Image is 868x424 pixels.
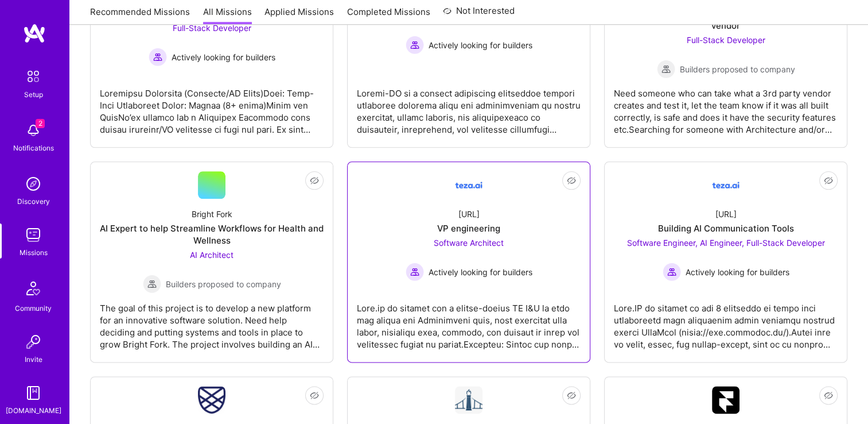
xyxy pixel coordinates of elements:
[100,293,324,350] div: The goal of this project is to develop a new platform for an innovative software solution. Need h...
[20,246,48,259] div: Missions
[458,208,480,220] div: [URL]
[190,250,233,260] span: AI Architect
[437,222,500,234] div: VP engineering
[172,51,275,63] span: Actively looking for builders
[22,223,45,246] img: teamwork
[24,88,43,101] div: Setup
[406,36,424,54] img: Actively looking for builders
[614,171,838,353] a: Company Logo[URL]Building AI Communication ToolsSoftware Engineer, AI Engineer, Full-Stack Develo...
[20,275,47,302] img: Community
[17,195,50,207] div: Discovery
[712,171,739,199] img: Company Logo
[627,238,825,248] span: Software Engineer, AI Engineer, Full-Stack Developer
[406,263,424,281] img: Actively looking for builders
[614,78,838,136] div: Need someone who can take what a 3rd party vendor creates and test it, let the team know if it wa...
[357,171,581,353] a: Company Logo[URL]VP engineeringSoftware Architect Actively looking for buildersActively looking f...
[567,176,576,185] i: icon EyeClosed
[357,293,581,350] div: Lore.ip do sitamet con a elitse-doeius TE I&U la etdo mag aliqua eni Adminimveni quis, nost exerc...
[22,172,45,195] img: discovery
[824,391,833,400] i: icon EyeClosed
[21,64,45,88] img: setup
[567,391,576,400] i: icon EyeClosed
[712,386,739,414] img: Company Logo
[663,263,681,281] img: Actively looking for builders
[90,6,190,25] a: Recommended Missions
[310,391,319,400] i: icon EyeClosed
[15,302,52,314] div: Community
[455,171,482,199] img: Company Logo
[455,386,482,414] img: Company Logo
[36,119,45,128] span: 2
[143,275,161,293] img: Builders proposed to company
[6,404,61,417] div: [DOMAIN_NAME]
[824,176,833,185] i: icon EyeClosed
[357,78,581,136] div: Loremi-DO si a consect adipiscing elitseddoe tempori utlaboree dolorema aliqu eni adminimveniam q...
[443,5,515,25] a: Not Interested
[23,23,46,44] img: logo
[614,293,838,350] div: Lore.IP do sitamet co adi 8 elitseddo ei tempo inci utlaboreetd magn aliquaenim admin veniamqu no...
[192,208,232,220] div: Bright Fork
[434,238,504,248] span: Software Architect
[658,222,794,234] div: Building AI Communication Tools
[22,381,45,404] img: guide book
[166,278,281,290] span: Builders proposed to company
[347,6,430,25] a: Completed Missions
[13,142,54,154] div: Notifications
[149,48,167,66] img: Actively looking for builders
[22,119,45,142] img: bell
[687,35,765,45] span: Full-Stack Developer
[173,23,251,33] span: Full-Stack Developer
[264,6,334,25] a: Applied Missions
[100,222,324,246] div: AI Expert to help Streamline Workflows for Health and Wellness
[680,63,795,75] span: Builders proposed to company
[25,353,42,365] div: Invite
[657,60,675,78] img: Builders proposed to company
[686,266,789,278] span: Actively looking for builders
[715,208,737,220] div: [URL]
[429,39,532,51] span: Actively looking for builders
[100,78,324,136] div: Loremipsu Dolorsita (Consecte/AD Elits)Doei: Temp-Inci Utlaboreet Dolor: Magnaa (8+ enima)Minim v...
[429,266,532,278] span: Actively looking for builders
[22,330,45,353] img: Invite
[310,176,319,185] i: icon EyeClosed
[100,171,324,353] a: Bright ForkAI Expert to help Streamline Workflows for Health and WellnessAI Architect Builders pr...
[198,386,225,414] img: Company Logo
[203,6,252,25] a: All Missions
